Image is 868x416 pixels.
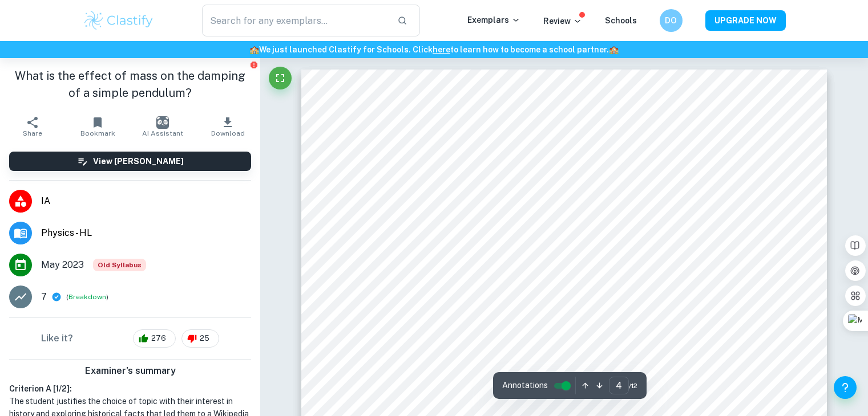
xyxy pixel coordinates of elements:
[80,129,115,137] span: Bookmark
[93,259,146,271] span: Old Syllabus
[41,290,47,304] p: 7
[249,45,259,54] span: 🏫
[467,14,520,26] p: Exemplars
[664,14,677,27] h6: DO
[65,111,130,142] button: Bookmark
[66,292,108,303] span: ( )
[609,45,619,54] span: 🏫
[142,129,183,137] span: AI Assistant
[83,9,155,32] img: Clastify logo
[181,329,219,348] div: 25
[93,155,184,168] h6: View [PERSON_NAME]
[433,45,450,54] a: here
[145,333,172,344] span: 276
[130,111,195,142] button: AI Assistant
[93,259,146,271] div: Starting from the May 2025 session, the Physics IA requirements have changed. It's OK to refer to...
[41,226,251,240] span: Physics - HL
[269,67,292,89] button: Fullscreen
[195,111,260,142] button: Download
[23,129,42,137] span: Share
[41,194,251,208] span: IA
[705,10,786,31] button: UPGRADE NOW
[202,5,389,36] input: Search for any exemplars...
[5,364,256,378] h6: Examiner's summary
[502,380,548,391] span: Annotations
[9,152,251,171] button: View [PERSON_NAME]
[2,43,866,56] h6: We just launched Clastify for Schools. Click to learn how to become a school partner.
[9,67,251,101] h1: What is the effect of mass on the damping of a simple pendulum?
[629,381,637,391] span: / 12
[834,376,857,399] button: Help and Feedback
[249,60,258,69] button: Report issue
[68,292,106,302] button: Breakdown
[211,129,245,137] span: Download
[156,116,169,129] img: AI Assistant
[41,258,84,272] span: May 2023
[41,332,73,345] h6: Like it?
[543,15,582,27] p: Review
[605,16,637,25] a: Schools
[9,382,251,395] h6: Criterion A [ 1 / 2 ]:
[660,9,683,32] button: DO
[193,333,216,344] span: 25
[133,329,176,348] div: 276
